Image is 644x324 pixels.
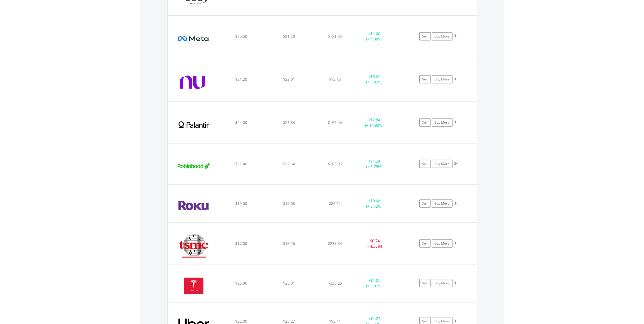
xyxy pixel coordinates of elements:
[419,32,431,40] a: Sell
[432,119,453,127] a: Buy More
[170,23,217,55] img: EQU.US.META.png
[235,77,247,82] span: $21.20
[283,201,295,206] span: $19.08
[170,150,217,183] img: EQU.US.HOOD.png
[283,281,295,286] span: $26.81
[354,74,395,85] div: + (+ 3.82%)
[432,239,453,248] a: Buy More
[370,74,380,79] span: $0.81
[328,241,342,246] span: $233.54
[329,201,341,206] span: $89.11
[235,34,247,39] span: $20.50
[370,316,380,321] span: $1.27
[235,161,247,166] span: $21.40
[419,200,431,208] a: Sell
[370,198,380,203] span: $0.08
[235,241,247,246] span: $17.00
[419,119,431,127] a: Sell
[328,120,342,125] span: $157.44
[329,319,341,324] span: $95.41
[432,75,453,83] a: Buy More
[235,120,247,125] span: $24.00
[235,319,247,324] span: $22.00
[283,77,295,82] span: $22.01
[329,77,341,82] span: $13.15
[419,279,431,287] a: Sell
[419,160,431,168] a: Sell
[170,192,217,221] img: EQU.US.ROKU.png
[170,271,217,301] img: EQU.US.TSLA.png
[354,198,395,209] div: + (+ 0.42%)
[235,281,247,286] span: $25.80
[432,32,453,40] a: Buy More
[354,238,395,249] div: - (- 4.35%)
[328,161,342,166] span: $106.96
[432,279,453,287] a: Buy More
[283,319,295,324] span: $23.27
[370,31,380,36] span: $1.00
[419,239,431,248] a: Sell
[170,64,217,100] img: EQU.US.NU.png
[283,241,295,246] span: $16.26
[370,238,380,243] span: $0.74
[432,200,453,208] a: Buy More
[432,160,453,168] a: Buy More
[235,201,247,206] span: $19.00
[328,281,342,286] span: $330.25
[354,117,395,128] div: + (+ 11.83%)
[370,158,380,164] span: $1.24
[283,120,295,125] span: $26.84
[354,158,395,169] div: + (+ 5.79%)
[354,31,395,42] div: + (+ 4.88%)
[370,278,380,283] span: $1.01
[354,278,395,289] div: + (+ 3.91%)
[283,34,295,39] span: $21.50
[170,230,217,262] img: EQU.US.TSM.png
[328,34,342,39] span: $751.34
[283,161,295,166] span: $22.64
[370,117,380,122] span: $2.84
[419,75,431,83] a: Sell
[170,109,217,141] img: EQU.US.PLTR.png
